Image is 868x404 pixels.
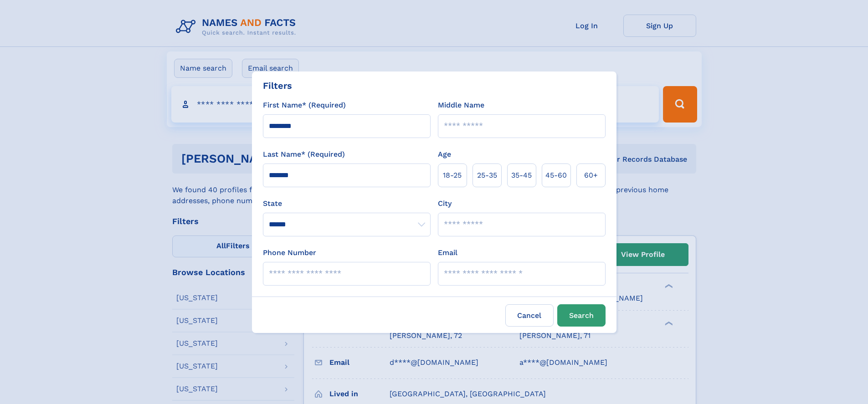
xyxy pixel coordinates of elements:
[477,170,497,181] span: 25‑35
[438,247,457,258] label: Email
[438,100,484,111] label: Middle Name
[438,149,451,160] label: Age
[263,79,292,92] div: Filters
[557,304,606,327] button: Search
[263,198,431,209] label: State
[263,149,345,160] label: Last Name* (Required)
[505,304,554,327] label: Cancel
[545,170,567,181] span: 45‑60
[511,170,532,181] span: 35‑45
[263,247,316,258] label: Phone Number
[584,170,598,181] span: 60+
[263,100,346,111] label: First Name* (Required)
[443,170,462,181] span: 18‑25
[438,198,452,209] label: City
